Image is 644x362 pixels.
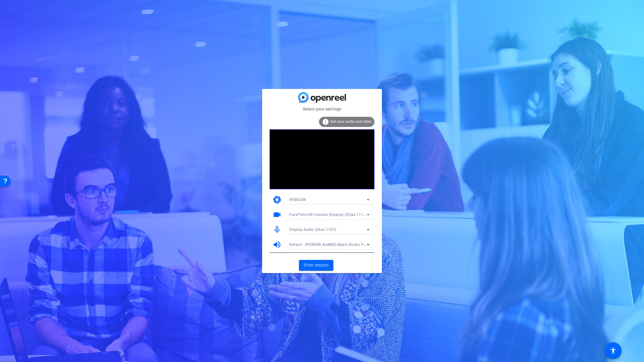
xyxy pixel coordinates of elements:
[330,119,371,124] span: Test your audio and video
[273,225,282,234] mat-icon: mic_none
[289,198,306,202] span: WEBCAM
[299,260,333,271] button: Enter session
[298,92,346,102] img: blue-gradient.svg
[322,118,329,125] mat-icon: info
[304,262,329,268] span: Enter session
[273,240,282,249] mat-icon: volume_up
[273,210,282,219] mat-icon: videocam
[262,106,382,112] mat-card-subtitle: Select your settings
[289,228,336,232] span: Display Audio (05ac:1107)
[289,242,388,247] span: Default - [PERSON_NAME]’s Beats Studio Pro (Bluetooth)
[610,347,617,354] mat-icon: accessibility
[289,212,367,217] span: FaceTime HD Camera (Display) (05ac:1112)
[273,195,282,204] mat-icon: camera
